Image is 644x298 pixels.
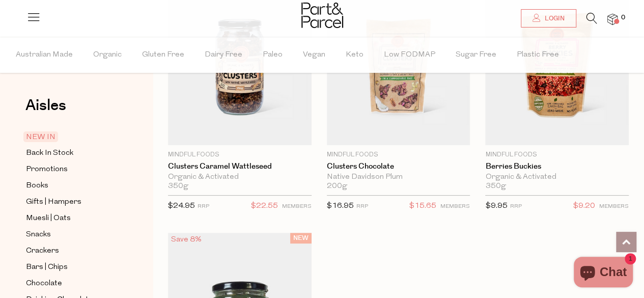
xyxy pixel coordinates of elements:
a: Snacks [26,228,119,241]
small: RRP [510,204,521,209]
span: Paleo [263,37,283,73]
span: 200g [327,182,347,191]
span: Promotions [26,164,68,176]
span: $16.95 [327,202,354,210]
span: 0 [619,13,628,22]
a: Login [521,9,576,28]
span: Sugar Free [456,37,496,73]
span: Low FODMAP [384,37,435,73]
span: Organic [93,37,122,73]
span: Gifts | Hampers [26,196,81,208]
img: Part&Parcel [301,3,343,28]
a: Promotions [26,163,119,176]
span: $9.95 [485,202,507,210]
small: RRP [198,204,209,209]
small: MEMBERS [440,204,470,209]
small: RRP [356,204,368,209]
div: Native Davidson Plum [327,173,470,182]
span: Login [542,14,565,23]
a: Clusters Chocolate [327,162,470,171]
small: MEMBERS [282,204,312,209]
a: Crackers [26,245,119,257]
a: Bars | Chips [26,261,119,274]
span: Vegan [303,37,325,73]
span: Keto [346,37,363,73]
span: NEW IN [23,131,58,142]
span: Muesli | Oats [26,212,71,225]
a: Books [26,179,119,192]
span: Bars | Chips [26,261,68,274]
a: Back In Stock [26,147,119,159]
a: NEW IN [26,131,119,143]
a: Muesli | Oats [26,212,119,225]
small: MEMBERS [599,204,629,209]
a: Aisles [25,98,66,123]
a: Gifts | Hampers [26,196,119,208]
span: Aisles [25,94,66,117]
inbox-online-store-chat: Shopify online store chat [571,257,636,290]
span: 350g [485,182,506,191]
span: Crackers [26,245,59,257]
span: $15.65 [409,200,436,213]
span: 350g [168,182,188,191]
span: Gluten Free [142,37,184,73]
a: Clusters Caramel Wattleseed [168,162,312,171]
span: Chocolate [26,278,62,290]
p: Mindful Foods [485,150,629,159]
span: Dairy Free [205,37,242,73]
span: $24.95 [168,202,195,210]
div: Save 8% [168,233,205,247]
span: Back In Stock [26,147,73,159]
span: $9.20 [573,200,595,213]
div: Organic & Activated [485,173,629,182]
div: Organic & Activated [168,173,312,182]
span: Australian Made [16,37,73,73]
span: NEW [290,233,312,243]
span: Plastic Free [517,37,559,73]
span: Snacks [26,229,51,241]
p: Mindful Foods [327,150,470,159]
p: Mindful Foods [168,150,312,159]
span: Books [26,180,48,192]
a: Berries Buckies [485,162,629,171]
a: 0 [607,14,618,24]
span: $22.55 [251,200,278,213]
a: Chocolate [26,277,119,290]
